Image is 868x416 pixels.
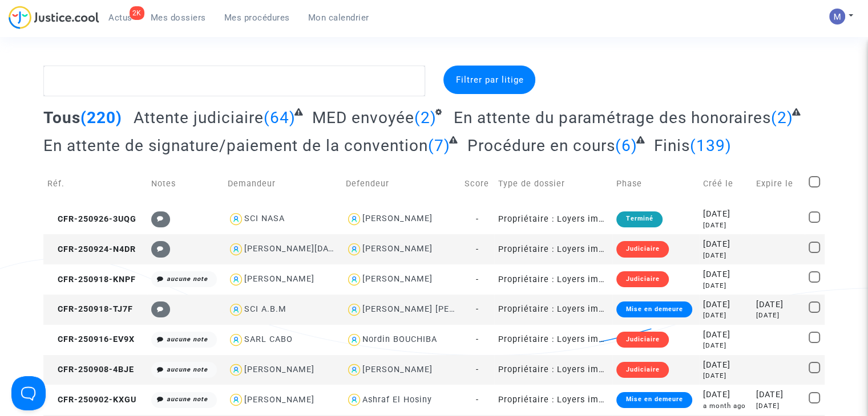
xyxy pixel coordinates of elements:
[130,6,144,20] div: 2K
[244,244,342,254] div: [PERSON_NAME][DATE]
[699,164,752,204] td: Créé le
[362,274,433,284] div: [PERSON_NAME]
[494,234,612,264] td: Propriétaire : Loyers impayés/Charges impayées
[47,304,133,314] span: CFR-250918-TJ7F
[346,391,362,408] img: icon-user.svg
[703,251,748,260] div: [DATE]
[167,366,208,373] i: aucune note
[299,9,378,26] a: Mon calendrier
[756,311,800,320] div: [DATE]
[264,108,296,127] span: (64)
[494,164,612,204] td: Type de dossier
[47,395,136,405] span: CFR-250902-KXGU
[771,108,793,127] span: (2)
[703,371,748,381] div: [DATE]
[228,391,244,408] img: icon-user.svg
[756,299,800,311] div: [DATE]
[476,335,479,344] span: -
[346,241,362,258] img: icon-user.svg
[703,329,748,341] div: [DATE]
[47,365,134,374] span: CFR-250908-4BJE
[476,275,479,284] span: -
[428,136,450,155] span: (7)
[756,401,800,411] div: [DATE]
[476,244,479,254] span: -
[228,211,244,227] img: icon-user.svg
[616,301,692,317] div: Mise en demeure
[414,108,437,127] span: (2)
[228,362,244,378] img: icon-user.svg
[703,221,748,230] div: [DATE]
[703,268,748,281] div: [DATE]
[690,136,732,155] span: (139)
[9,6,99,29] img: jc-logo.svg
[461,164,494,204] td: Score
[829,9,845,25] img: AAcHTtesyyZjLYJxzrkRG5BOJsapQ6nO-85ChvdZAQ62n80C=s96-c
[362,395,432,405] div: Ashraf El Hosiny
[47,244,136,254] span: CFR-250924-N4DR
[312,108,414,127] span: MED envoyée
[47,214,136,224] span: CFR-250926-3UQG
[476,365,479,374] span: -
[244,365,314,374] div: [PERSON_NAME]
[612,164,699,204] td: Phase
[362,304,506,314] div: [PERSON_NAME] [PERSON_NAME]
[616,241,668,257] div: Judiciaire
[228,241,244,258] img: icon-user.svg
[756,389,800,401] div: [DATE]
[494,264,612,295] td: Propriétaire : Loyers impayés/Charges impayées
[616,271,668,287] div: Judiciaire
[476,304,479,314] span: -
[346,271,362,288] img: icon-user.svg
[167,275,208,283] i: aucune note
[616,211,662,227] div: Terminé
[703,341,748,350] div: [DATE]
[703,389,748,401] div: [DATE]
[99,9,142,26] a: 2KActus
[346,362,362,378] img: icon-user.svg
[455,75,523,85] span: Filtrer par litige
[151,13,206,23] span: Mes dossiers
[43,164,147,204] td: Réf.
[494,385,612,415] td: Propriétaire : Loyers impayés/Charges impayées
[147,164,224,204] td: Notes
[224,164,342,204] td: Demandeur
[362,335,437,344] div: Nordin BOUCHIBA
[494,204,612,234] td: Propriétaire : Loyers impayés/Charges impayées
[703,299,748,311] div: [DATE]
[167,336,208,343] i: aucune note
[476,214,479,224] span: -
[467,136,615,155] span: Procédure en cours
[224,13,290,23] span: Mes procédures
[134,108,264,127] span: Attente judiciaire
[142,9,215,26] a: Mes dossiers
[80,108,122,127] span: (220)
[654,136,690,155] span: Finis
[615,136,637,155] span: (6)
[167,395,208,403] i: aucune note
[308,13,369,23] span: Mon calendrier
[228,301,244,318] img: icon-user.svg
[362,244,433,254] div: [PERSON_NAME]
[703,311,748,320] div: [DATE]
[244,335,293,344] div: SARL CABO
[11,376,46,410] iframe: Help Scout Beacon - Open
[752,164,804,204] td: Expire le
[244,304,286,314] div: SCI A.B.M
[362,365,433,374] div: [PERSON_NAME]
[244,395,314,405] div: [PERSON_NAME]
[703,281,748,291] div: [DATE]
[346,211,362,227] img: icon-user.svg
[494,355,612,385] td: Propriétaire : Loyers impayés/Charges impayées
[703,401,748,411] div: a month ago
[476,395,479,405] span: -
[47,275,136,284] span: CFR-250918-KNPF
[244,214,285,223] div: SCI NASA
[362,214,433,223] div: [PERSON_NAME]
[703,238,748,251] div: [DATE]
[228,332,244,348] img: icon-user.svg
[342,164,460,204] td: Defendeur
[703,208,748,221] div: [DATE]
[494,325,612,355] td: Propriétaire : Loyers impayés/Charges impayées
[47,335,135,344] span: CFR-250916-EV9X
